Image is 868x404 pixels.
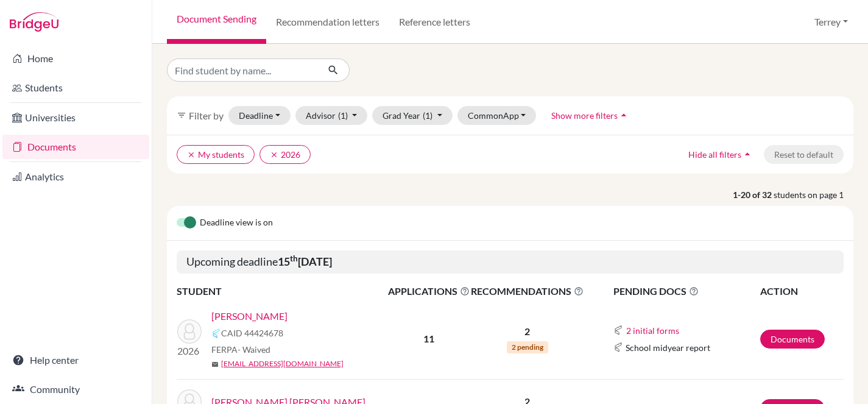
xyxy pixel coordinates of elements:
[211,328,221,338] img: Common App logo
[177,110,186,120] i: filter_list
[187,151,196,159] i: clear
[2,76,149,100] a: Students
[626,324,680,338] button: 2 initial forms
[228,106,291,125] button: Deadline
[388,284,470,299] span: APPLICATIONS
[189,110,224,121] span: Filter by
[774,188,853,201] span: students on page 1
[2,135,149,159] a: Documents
[678,145,764,164] button: Hide all filtersarrow_drop_up
[2,46,149,71] a: Home
[177,250,844,274] h5: Upcoming deadline
[423,333,434,344] b: 11
[541,106,640,125] button: Show more filtersarrow_drop_up
[741,148,753,160] i: arrow_drop_up
[733,188,774,201] strong: 1-20 of 32
[200,216,273,230] span: Deadline view is on
[10,12,58,32] img: Bridge-U
[211,343,270,356] span: FERPA
[278,255,332,268] b: 15 [DATE]
[221,358,344,369] a: [EMAIL_ADDRESS][DOMAIN_NAME]
[688,149,741,160] span: Hide all filters
[177,344,202,358] p: 2026
[760,283,844,299] th: ACTION
[2,377,149,402] a: Community
[2,348,149,372] a: Help center
[471,284,584,299] span: RECOMMENDATIONS
[764,145,844,164] button: Reset to default
[507,341,548,353] span: 2 pending
[290,253,298,263] sup: th
[259,145,311,164] button: clear2026
[423,110,432,121] span: (1)
[295,106,368,125] button: Advisor(1)
[177,319,202,344] img: Chua, Nick Sen
[457,106,537,125] button: CommonApp
[809,10,853,34] button: Terrey
[211,309,288,324] a: [PERSON_NAME]
[471,324,584,339] p: 2
[167,58,318,82] input: Find student by name...
[238,344,270,355] span: - Waived
[177,283,387,299] th: STUDENT
[626,341,710,354] span: School midyear report
[2,105,149,130] a: Universities
[2,165,149,189] a: Analytics
[618,109,630,121] i: arrow_drop_up
[338,110,348,121] span: (1)
[177,145,255,164] button: clearMy students
[613,284,759,299] span: PENDING DOCS
[613,325,623,335] img: Common App logo
[613,342,623,352] img: Common App logo
[551,110,618,121] span: Show more filters
[221,327,283,339] span: CAID 44424678
[760,330,825,349] a: Documents
[211,361,219,368] span: mail
[372,106,453,125] button: Grad Year(1)
[270,151,278,159] i: clear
